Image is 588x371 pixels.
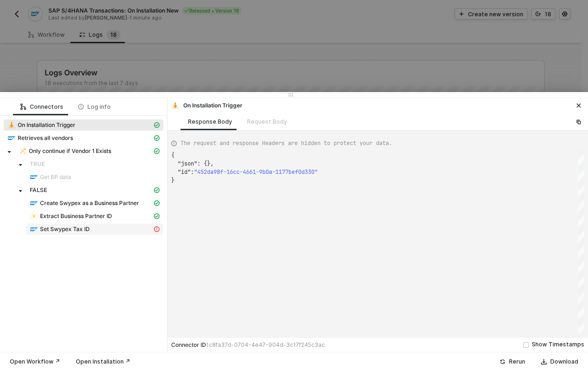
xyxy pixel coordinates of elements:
img: integration-icon [8,121,15,129]
img: integration-icon [30,225,38,233]
span: : {}, [197,160,214,167]
span: caret-down [18,189,23,193]
div: Connector ID [171,341,325,349]
button: Download [535,356,584,367]
span: Extract Business Partner ID [40,212,112,220]
span: Get BP data [40,173,71,181]
span: icon-cards [154,213,160,219]
span: "id" [178,168,191,176]
span: Retrieves all vendors [18,134,73,142]
div: Connectors [20,103,63,111]
div: On Installation Trigger [171,101,242,110]
button: Open Workflow ↗ [4,356,66,367]
span: { [171,152,174,159]
div: Open Workflow ↗ [10,358,60,365]
span: icon-close [576,103,581,108]
img: integration-icon [8,134,15,142]
span: icon-exclamation [154,226,160,232]
span: On Installation Trigger [4,119,163,131]
span: icon-drag-indicator [288,92,294,98]
span: Create Swypex as a Business Partner [26,198,163,209]
img: integration-icon [172,102,179,109]
img: integration-icon [30,199,38,207]
span: icon-cards [154,122,160,128]
span: FALSE [30,186,47,194]
div: Open Installation ↗ [76,358,130,365]
span: icon-logic [20,104,26,110]
span: 1c8fa37d-0704-4e47-904d-3c17f245c3ac [206,341,325,348]
span: icon-download [541,359,547,364]
button: Open Installation ↗ [70,356,136,367]
img: integration-icon [19,147,27,155]
span: caret-down [18,163,23,167]
span: icon-copy-paste [576,119,581,125]
span: Only continue if Vendor 1 Exists [29,147,111,155]
div: Log info [78,103,111,111]
div: Download [550,358,578,365]
span: "json" [178,160,197,167]
span: icon-success-page [500,359,505,364]
div: Response Body [188,118,232,126]
textarea: Editor content;Press Alt+F1 for Accessibility Options. [171,151,172,159]
span: icon-cards [154,200,160,206]
span: Set Swypex Tax ID [40,225,90,233]
span: : [191,168,194,176]
span: icon-cards [154,148,160,154]
div: Rerun [509,358,525,365]
span: Extract Business Partner ID [26,211,163,222]
span: The request and response Headers are hidden to protect your data. [180,139,392,147]
span: Retrieves all vendors [4,132,163,144]
span: TRUE [26,159,163,170]
img: integration-icon [30,212,38,220]
span: Create Swypex as a Business Partner [40,199,139,207]
img: integration-icon [30,173,38,181]
div: Show Timestamps [532,340,584,349]
span: Get BP data [26,172,163,183]
span: Set Swypex Tax ID [26,224,163,235]
span: TRUE [30,160,45,168]
span: "452da98f-16cc-4661-9b0a-1177bef0d330" [194,168,318,176]
button: Rerun [494,356,531,367]
span: On Installation Trigger [18,121,75,129]
span: icon-cards [154,135,160,141]
span: FALSE [26,185,163,196]
span: } [171,177,174,184]
span: icon-cards [154,187,160,193]
span: caret-down [7,150,12,154]
span: Only continue if Vendor 1 Exists [15,146,163,157]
